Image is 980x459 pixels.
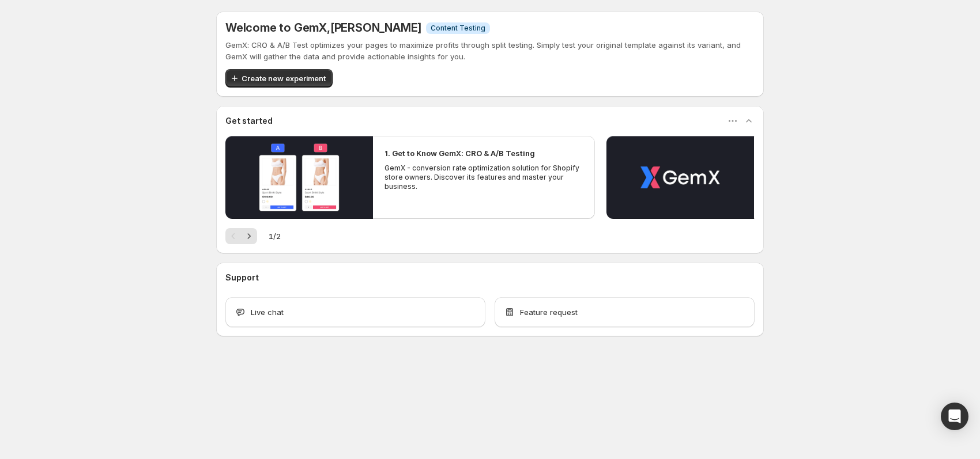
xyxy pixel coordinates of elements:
button: Play video [225,136,373,219]
button: Play video [606,136,754,219]
div: Open Intercom Messenger [941,403,968,430]
span: , [PERSON_NAME] [327,21,421,35]
span: 1 / 2 [269,230,281,242]
span: Content Testing [431,24,485,33]
button: Create new experiment [225,69,333,88]
span: Live chat [251,306,284,318]
span: Create new experiment [242,73,326,84]
p: GemX - conversion rate optimization solution for Shopify store owners. Discover its features and ... [385,164,583,191]
button: Next [241,228,257,244]
nav: Pagination [225,228,257,244]
p: GemX: CRO & A/B Test optimizes your pages to maximize profits through split testing. Simply test ... [225,39,755,62]
h5: Welcome to GemX [225,21,421,35]
h3: Get started [225,115,273,127]
h2: 1. Get to Know GemX: CRO & A/B Testing [385,147,535,159]
h3: Support [225,272,259,283]
span: Feature request [520,306,578,318]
